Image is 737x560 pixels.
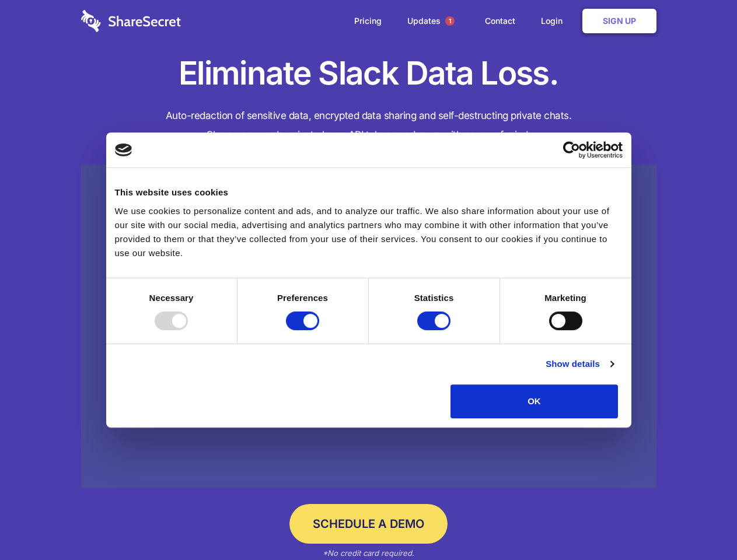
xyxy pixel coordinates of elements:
strong: Statistics [414,293,454,303]
a: Contact [473,3,527,39]
a: Sign Up [582,9,656,33]
h4: Auto-redaction of sensitive data, encrypted data sharing and self-destructing private chats. Shar... [81,106,656,145]
a: Show details [546,357,613,371]
a: Wistia video thumbnail [81,164,656,488]
img: logo [115,143,132,156]
em: *No credit card required. [323,548,414,558]
strong: Preferences [277,293,328,303]
strong: Marketing [544,293,586,303]
a: Usercentrics Cookiebot - opens in a new window [521,141,623,159]
a: Pricing [343,3,393,39]
h1: Eliminate Slack Data Loss. [81,52,656,94]
button: OK [450,384,618,418]
a: Login [529,3,580,39]
img: logo-wordmark-white-trans-d4663122ce5f474addd5e946df7df03e33cb6a1c49d2221995e7729f52c070b2.svg [81,10,181,32]
span: 1 [445,16,455,26]
a: Schedule a Demo [289,504,448,544]
div: We use cookies to personalize content and ads, and to analyze our traffic. We also share informat... [115,204,623,260]
div: This website uses cookies [115,185,623,199]
strong: Necessary [149,293,194,303]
